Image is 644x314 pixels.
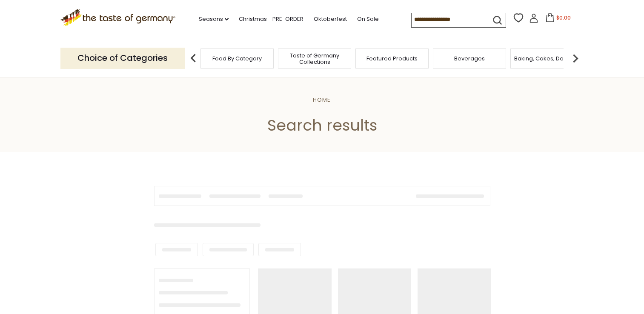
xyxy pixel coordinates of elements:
h1: Search results [26,116,618,135]
img: next arrow [567,50,584,67]
a: Food By Category [212,55,262,62]
p: Choice of Categories [60,48,185,69]
a: Home [313,96,331,104]
a: Baking, Cakes, Desserts [514,55,580,62]
a: Taste of Germany Collections [280,52,349,65]
img: previous arrow [185,50,202,67]
a: Seasons [199,14,229,24]
a: Christmas - PRE-ORDER [239,14,303,24]
a: Featured Products [366,55,418,62]
span: $0.00 [556,14,571,21]
a: Beverages [454,55,485,62]
a: Oktoberfest [314,14,347,24]
a: On Sale [357,14,379,24]
button: $0.00 [540,13,576,26]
